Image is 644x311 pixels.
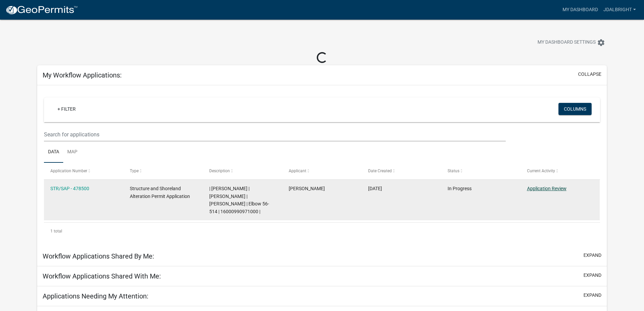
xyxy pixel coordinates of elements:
datatable-header-cell: Description [203,163,282,179]
button: Columns [558,103,592,115]
datatable-header-cell: Application Number [44,163,123,179]
span: Date Created [368,169,392,173]
button: expand [583,252,601,259]
a: Data [44,141,63,163]
datatable-header-cell: Applicant [282,163,362,179]
a: My Dashboard [560,3,601,16]
span: 09/15/2025 [368,186,382,191]
span: My Dashboard Settings [538,39,596,47]
h5: Workflow Applications Shared With Me: [43,272,161,280]
button: collapse [578,71,601,78]
span: Structure and Shoreland Alteration Permit Application [130,186,190,199]
a: jdalbright [601,3,639,16]
span: Jeffrey Dennis Albright [289,186,325,191]
h5: Applications Needing My Attention: [43,292,148,300]
datatable-header-cell: Type [123,163,203,179]
button: expand [583,272,601,279]
span: Current Activity [527,169,555,173]
datatable-header-cell: Current Activity [520,163,600,179]
span: In Progress [448,186,472,191]
a: STR/SAP - 478500 [50,186,89,191]
i: settings [597,39,605,47]
a: Map [63,141,81,163]
div: 1 total [44,223,600,240]
button: expand [583,292,601,299]
span: Applicant [289,169,306,173]
span: Application Number [50,169,87,173]
datatable-header-cell: Date Created [362,163,441,179]
datatable-header-cell: Status [441,163,520,179]
h5: My Workflow Applications: [43,71,122,79]
div: collapse [37,85,607,246]
input: Search for applications [44,128,505,141]
a: + Filter [52,103,81,115]
h5: Workflow Applications Shared By Me: [43,252,154,260]
span: Description [209,169,230,173]
span: Type [130,169,139,173]
a: Application Review [527,186,567,191]
button: My Dashboard Settingssettings [532,36,611,49]
span: Status [448,169,459,173]
span: | Emma Swenson | JEFFREY ALBRIGHT | KIMBERLY BEYER | Elbow 56-514 | 16000990971000 | [209,186,269,214]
